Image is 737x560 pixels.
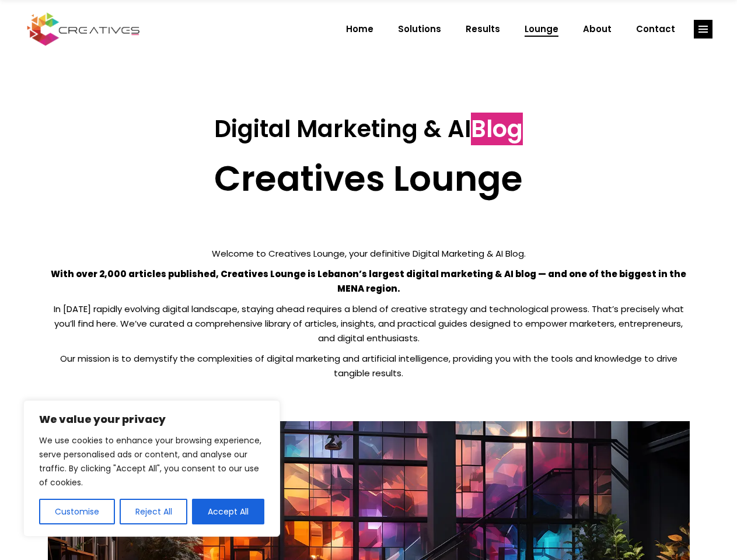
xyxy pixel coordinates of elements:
[48,157,690,199] h2: Creatives Lounge
[48,302,690,345] p: In [DATE] rapidly evolving digital landscape, staying ahead requires a blend of creative strategy...
[48,246,690,261] p: Welcome to Creatives Lounge, your definitive Digital Marketing & AI Blog.
[694,20,712,38] a: link
[583,14,612,44] span: About
[636,14,675,44] span: Contact
[192,499,264,524] button: Accept All
[624,14,687,44] a: Contact
[39,433,264,489] p: We use cookies to enhance your browsing experience, serve personalised ads or content, and analys...
[39,499,115,524] button: Customise
[346,14,373,44] span: Home
[471,113,523,145] span: Blog
[334,14,386,44] a: Home
[398,14,441,44] span: Solutions
[39,412,264,426] p: We value your privacy
[466,14,500,44] span: Results
[51,268,686,295] strong: With over 2,000 articles published, Creatives Lounge is Lebanon’s largest digital marketing & AI ...
[48,351,690,380] p: Our mission is to demystify the complexities of digital marketing and artificial intelligence, pr...
[48,115,690,143] h3: Digital Marketing & AI
[120,499,188,524] button: Reject All
[525,14,558,44] span: Lounge
[512,14,571,44] a: Lounge
[453,14,512,44] a: Results
[386,14,453,44] a: Solutions
[25,11,142,47] img: Creatives
[23,400,280,537] div: We value your privacy
[571,14,624,44] a: About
